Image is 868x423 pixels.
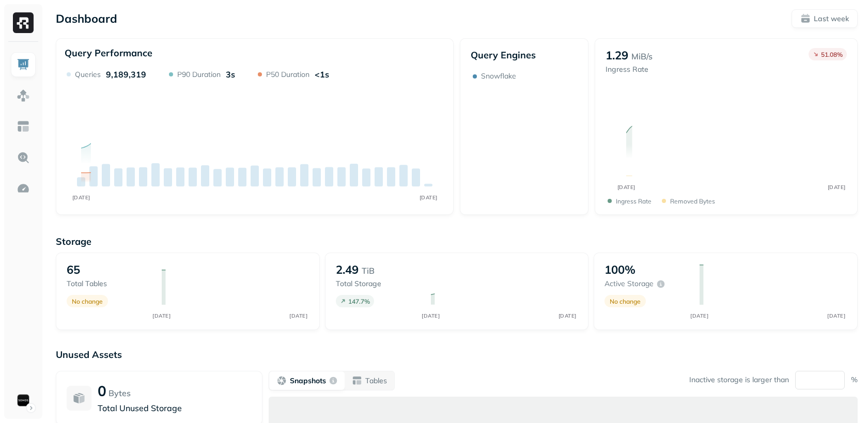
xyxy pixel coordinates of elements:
p: Last week [814,14,849,24]
tspan: [DATE] [420,194,438,201]
p: Unused Assets [56,349,858,361]
p: 2.49 [336,262,359,277]
p: Dashboard [56,11,117,26]
p: 65 [67,262,80,277]
tspan: [DATE] [289,312,307,319]
p: Total Unused Storage [98,402,252,414]
p: TiB [362,264,375,277]
p: Snapshots [290,376,326,386]
p: Bytes [109,387,131,399]
tspan: [DATE] [153,312,171,319]
tspan: [DATE] [422,312,440,319]
p: 1.29 [606,48,628,62]
p: Ingress Rate [616,197,652,205]
p: Query Performance [65,47,152,59]
tspan: [DATE] [691,312,709,319]
p: 147.7 % [348,297,370,305]
p: Total storage [336,279,421,289]
img: Assets [17,89,30,102]
p: Tables [365,376,387,386]
tspan: [DATE] [617,184,635,191]
p: Storage [56,236,858,247]
p: Inactive storage is larger than [689,375,789,385]
p: Total tables [67,279,151,289]
p: MiB/s [631,50,653,62]
img: Dashboard [17,58,30,71]
tspan: [DATE] [828,312,846,319]
img: Query Explorer [17,151,30,164]
p: Query Engines [471,49,578,61]
p: P50 Duration [266,70,309,80]
button: Last week [792,9,858,28]
p: P90 Duration [177,70,221,80]
tspan: [DATE] [827,184,845,191]
img: Asset Explorer [17,120,30,133]
img: Optimization [17,182,30,195]
p: 3s [226,69,235,80]
p: No change [72,297,103,305]
p: Ingress Rate [606,65,653,74]
tspan: [DATE] [559,312,577,319]
p: Active storage [605,279,654,289]
p: Snowflake [481,71,516,81]
p: 0 [98,382,106,400]
p: No change [610,297,641,305]
img: Ryft [13,12,34,33]
p: 100% [605,262,636,277]
tspan: [DATE] [72,194,90,201]
p: 51.08 % [821,51,843,58]
p: Removed bytes [670,197,715,205]
p: <1s [315,69,329,80]
p: Queries [75,70,101,80]
img: Sonos [16,393,30,408]
p: 9,189,319 [106,69,146,80]
p: % [851,375,858,385]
